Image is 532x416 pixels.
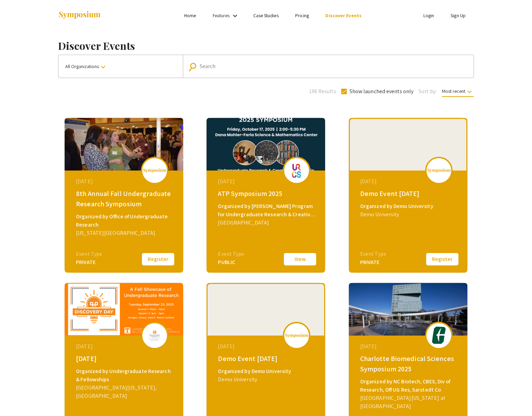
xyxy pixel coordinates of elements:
span: Sort by: [419,87,436,96]
div: Organized by Office of Undergraduate Research [76,212,174,229]
img: biomedical-sciences2025_eventLogo_e7ea32_.png [429,327,449,344]
div: 8th Annual Fall Undergraduate Research Symposium [76,188,174,209]
div: Demo Event [DATE] [360,188,458,199]
mat-icon: Expand Features list [231,12,239,20]
img: logo_v2.png [427,168,451,173]
img: atp2025_eventLogo_56bb79_.png [286,162,307,179]
div: [GEOGRAPHIC_DATA][US_STATE], [GEOGRAPHIC_DATA] [76,384,174,400]
img: logo_v2.png [285,333,309,338]
a: Sign Up [451,12,466,19]
div: [GEOGRAPHIC_DATA] [218,219,315,227]
img: 8th-annual-fall-undergraduate-research-symposium_eventCoverPhoto_be3fc5__thumb.jpg [65,118,183,171]
h1: Discover Events [58,40,474,52]
mat-icon: keyboard_arrow_down [99,63,107,71]
a: Features [213,12,230,19]
img: biomedical-sciences2025_eventCoverPhoto_f0c029__thumb.jpg [349,283,467,336]
div: [GEOGRAPHIC_DATA][US_STATE] at [GEOGRAPHIC_DATA] [360,394,458,410]
mat-icon: keyboard_arrow_down [465,88,474,96]
div: PRIVATE [360,258,386,266]
span: All Organizations [65,63,107,69]
button: Most recent [436,85,479,97]
a: Discover Events [325,12,362,19]
div: PRIVATE [76,258,102,266]
span: Show launched events only [350,87,414,96]
div: [DATE] [218,177,315,186]
div: Event Type [76,250,102,258]
div: Demo Event [DATE] [218,353,315,364]
div: [DATE] [360,342,458,351]
span: 196 Results [309,87,336,96]
button: View [283,252,317,266]
div: Demo University [218,375,315,384]
div: Charlotte Biomedical Sciences Symposium 2025 [360,353,458,374]
iframe: Chat [5,385,29,411]
div: Organized by [PERSON_NAME] Program for Undergraduate Research & Creative Scholarship [218,202,315,219]
mat-icon: Search [189,61,199,73]
button: Register [425,252,459,266]
a: Case Studies [253,12,279,19]
div: [DATE] [360,177,458,186]
div: Organized by Demo University [360,202,458,210]
div: Event Type [360,250,386,258]
a: Home [184,12,196,19]
div: Organized by Demo University [218,367,315,375]
img: discovery-day-2025_eventLogo_8ba5b6_.png [144,327,165,344]
span: Most recent [442,88,474,97]
div: Event Type [218,250,244,258]
a: Pricing [295,12,309,19]
div: [DATE] [76,342,174,351]
div: [DATE] [218,342,315,351]
div: ATP Symposium 2025 [218,188,315,199]
div: Demo University [360,210,458,219]
div: Organized by Undergraduate Research & Fellowships [76,367,174,384]
img: Symposium by ForagerOne [58,11,101,20]
img: logo_v2.png [143,168,167,173]
div: [DATE] [76,353,174,364]
img: atp2025_eventCoverPhoto_9b3fe5__thumb.png [207,118,325,171]
div: PUBLIC [218,258,244,266]
a: Login [423,12,434,19]
img: discovery-day-2025_eventCoverPhoto_44667f__thumb.png [65,283,183,336]
button: Register [141,252,175,266]
div: [DATE] [76,177,174,186]
div: Organized by NC Biotech, CBES, Div of Research, Off UG Res, Sarstedt Co [360,377,458,394]
div: [US_STATE][GEOGRAPHIC_DATA] [76,229,174,237]
button: All Organizations [58,55,183,78]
